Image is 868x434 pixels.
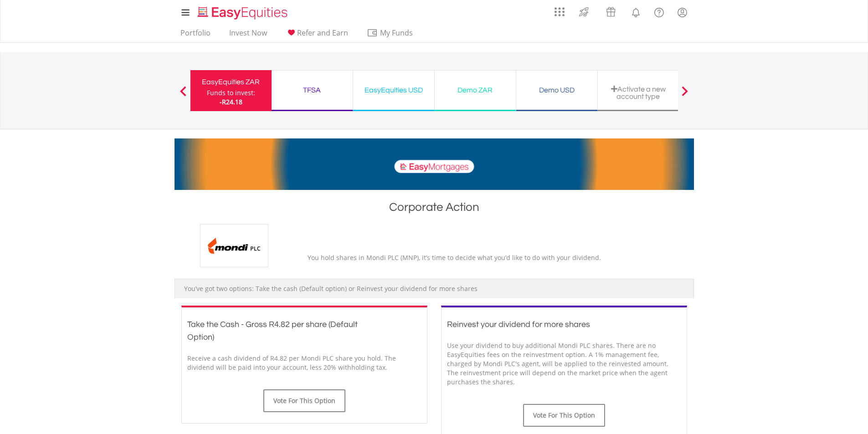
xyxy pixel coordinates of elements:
[187,354,396,372] span: Receive a cash dividend of R4.82 per Mondi PLC share you hold. The dividend will be paid into you...
[555,7,565,17] img: grid-menu-icon.svg
[308,253,601,262] span: You hold shares in Mondi PLC (MNP), it’s time to decide what you’d like to do with your dividend.
[194,2,291,20] a: Home page
[647,2,671,20] a: FAQ's and Support
[603,5,618,19] img: vouchers-v2.svg
[367,27,426,39] span: My Funds
[226,28,271,42] a: Invest Now
[297,28,348,38] span: Refer and Earn
[200,224,268,267] img: EQU.ZA.MNP.png
[277,84,347,97] div: TFSA
[175,199,694,220] h1: Corporate Action
[522,84,592,97] div: Demo USD
[359,84,429,97] div: EasyEquities USD
[440,84,510,97] div: Demo ZAR
[282,28,352,42] a: Refer and Earn
[220,97,242,106] span: -R24.18
[196,76,266,88] div: EasyEquities ZAR
[196,5,291,20] img: EasyEquities_Logo.png
[523,404,605,427] button: Vote For This Option
[624,2,647,20] a: Notifications
[187,320,358,342] span: Take the Cash - Gross R4.82 per share (Default Option)
[207,88,255,97] div: Funds to invest:
[549,2,570,17] a: AppsGrid
[184,284,478,293] span: You’ve got two options: Take the cash (Default option) or Reinvest your dividend for more shares
[447,341,668,386] span: Use your dividend to buy additional Mondi PLC shares. There are no EasyEquities fees on the reinv...
[671,2,694,22] a: My Profile
[576,5,591,19] img: thrive-v2.svg
[603,85,673,100] div: Activate a new account type
[447,320,590,329] span: Reinvest your dividend for more shares
[263,389,345,412] button: Vote For This Option
[177,28,214,42] a: Portfolio
[597,2,624,19] a: Vouchers
[175,138,694,190] img: EasyMortage Promotion Banner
